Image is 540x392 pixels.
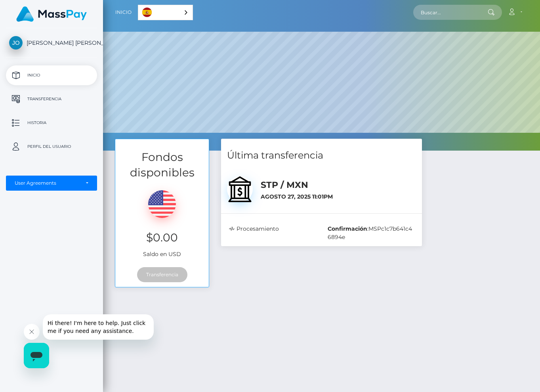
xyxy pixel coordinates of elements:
iframe: Botón para iniciar la ventana de mensajería [24,343,49,368]
aside: Language selected: Español [138,5,193,20]
div: Procesamiento [223,225,321,241]
a: Perfil del usuario [6,137,97,157]
input: Buscar... [413,5,488,20]
p: Inicio [9,69,94,81]
img: MassPay [16,6,87,22]
p: Perfil del usuario [9,141,94,153]
div: Saldo en USD [115,180,209,262]
span: MSPc1c7b641c46894e [328,225,412,241]
div: User Agreements [15,180,80,186]
iframe: Cerrar mensaje [24,324,40,340]
h5: STP / MXN [261,179,416,191]
p: Historia [9,117,94,129]
a: Español [138,5,193,20]
h3: $0.00 [121,230,203,245]
img: bank.svg [227,176,253,202]
h6: Agosto 27, 2025 11:01PM [261,193,416,200]
button: User Agreements [6,176,97,191]
a: Inicio [115,4,132,21]
span: [PERSON_NAME] [PERSON_NAME] [6,39,97,46]
h4: Última transferencia [227,149,416,163]
iframe: Mensaje de la compañía [43,314,154,340]
img: USD.png [148,190,176,218]
a: Historia [6,113,97,133]
b: Confirmación [328,225,367,232]
div: : [322,225,420,241]
a: Inicio [6,65,97,85]
div: Language [138,5,193,20]
a: Transferencia [6,89,97,109]
h3: Fondos disponibles [115,149,209,180]
p: Transferencia [9,93,94,105]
